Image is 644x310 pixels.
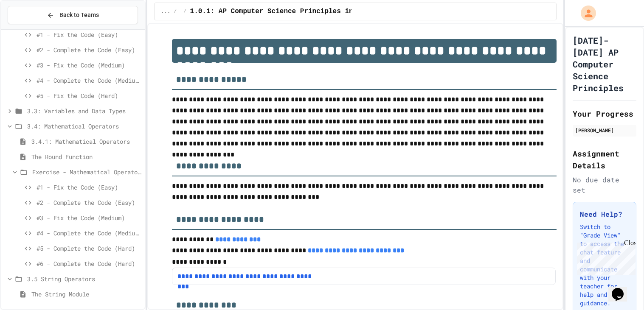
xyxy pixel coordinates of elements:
[3,3,59,54] div: Chat with us now!Close
[27,106,141,115] span: 3.3: Variables and Data Types
[573,148,636,171] h2: Assignment Details
[580,209,629,219] h3: Need Help?
[580,223,629,307] p: Switch to "Grade View" to access the chat feature and communicate with your teacher for help and ...
[575,126,634,134] div: [PERSON_NAME]
[574,239,636,275] iframe: chat widget
[8,6,138,24] button: Back to Teams
[161,8,171,15] span: ...
[37,244,141,253] span: #5 - Complete the Code (Hard)
[37,45,141,54] span: #2 - Complete the Code (Easy)
[190,6,447,17] span: 1.0.1: AP Computer Science Principles in Python Course Syllabus
[31,137,141,146] span: 3.4.1: Mathematical Operators
[573,175,636,195] div: No due date set
[37,183,141,192] span: #1 - Fix the Code (Easy)
[183,8,186,15] span: /
[573,34,636,94] h1: [DATE]-[DATE] AP Computer Science Principles
[27,122,141,131] span: 3.4: Mathematical Operators
[37,198,141,207] span: #2 - Complete the Code (Easy)
[608,276,636,302] iframe: chat widget
[37,213,141,222] span: #3 - Fix the Code (Medium)
[37,30,141,39] span: #1 - Fix the Code (Easy)
[37,91,141,100] span: #5 - Fix the Code (Hard)
[37,76,141,85] span: #4 - Complete the Code (Medium)
[572,3,598,23] div: My Account
[37,229,141,237] span: #4 - Complete the Code (Medium)
[59,11,99,20] span: Back to Teams
[37,61,141,70] span: #3 - Fix the Code (Medium)
[27,274,141,283] span: 3.5 String Operators
[573,108,636,120] h2: Your Progress
[31,290,141,299] span: The String Module
[32,168,141,176] span: Exercise - Mathematical Operators
[37,259,141,268] span: #6 - Complete the Code (Hard)
[174,8,177,15] span: /
[31,152,141,161] span: The Round Function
